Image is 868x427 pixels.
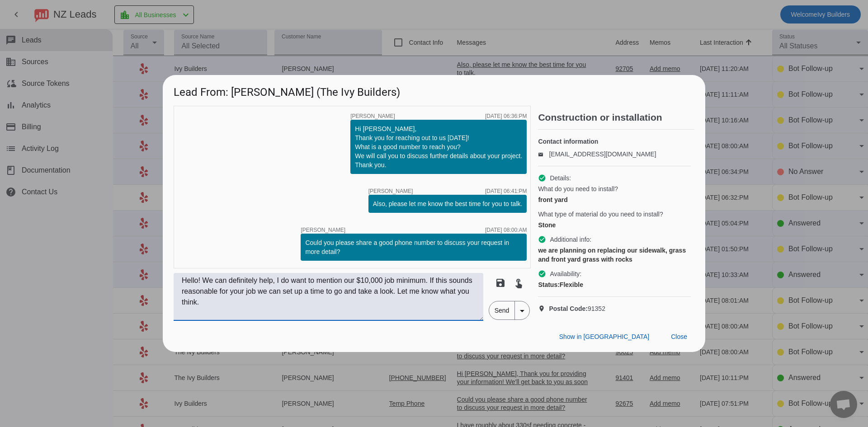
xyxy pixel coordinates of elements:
[368,188,413,194] span: [PERSON_NAME]
[538,210,663,219] span: What type of material do you need to install?
[538,281,559,288] strong: Status:
[355,124,522,169] div: Hi [PERSON_NAME], Thank you for reaching out to us [DATE]! What is a good number to reach you? We...
[513,277,524,288] mat-icon: touch_app
[559,333,649,340] span: Show in [GEOGRAPHIC_DATA]
[538,152,549,156] mat-icon: email
[538,195,691,204] div: front yard
[538,184,618,193] span: What do you need to install?
[485,113,527,119] div: [DATE] 06:36:PM
[538,221,691,230] div: Stone
[305,238,522,256] div: Could you please share a good phone number to discuss your request in more detail?​
[301,227,345,233] span: [PERSON_NAME]
[538,174,546,182] mat-icon: check_circle
[538,137,691,146] h4: Contact information
[550,269,581,278] span: Availability:
[373,199,523,208] div: Also, please let me know the best time for you to talk.​
[538,280,691,289] div: Flexible
[485,227,527,233] div: [DATE] 08:00:AM
[538,270,546,278] mat-icon: check_circle
[517,305,528,316] mat-icon: arrow_drop_down
[538,235,546,244] mat-icon: check_circle
[489,301,515,319] span: Send
[495,277,506,288] mat-icon: save
[350,113,395,119] span: [PERSON_NAME]
[538,305,549,312] mat-icon: location_on
[550,174,571,183] span: Details:
[550,235,591,244] span: Additional info:
[163,75,705,105] h1: Lead From: [PERSON_NAME] (The Ivy Builders)
[538,246,691,264] div: we are planning on replacing our sidewalk, grass and front yard grass with rocks
[549,304,605,313] span: 91352
[671,333,687,340] span: Close
[549,305,588,312] strong: Postal Code:
[549,150,656,158] a: [EMAIL_ADDRESS][DOMAIN_NAME]
[552,328,656,345] button: Show in [GEOGRAPHIC_DATA]
[538,113,694,122] h2: Construction or installation
[485,188,527,194] div: [DATE] 06:41:PM
[664,328,694,345] button: Close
